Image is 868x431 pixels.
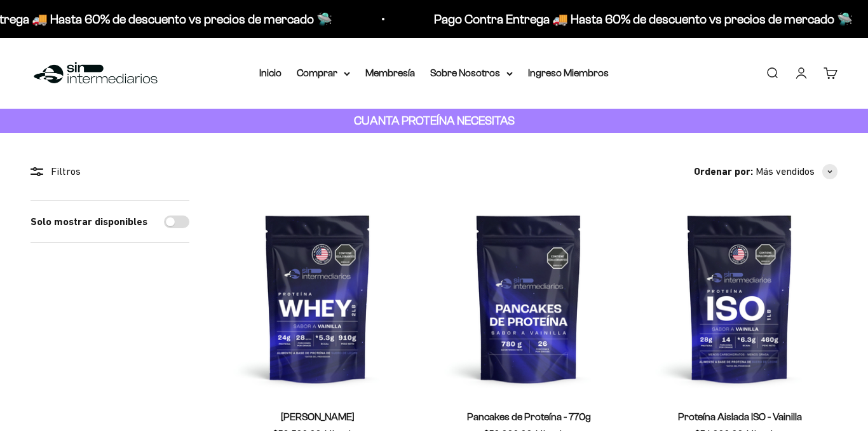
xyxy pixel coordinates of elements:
[259,67,281,78] a: Inicio
[756,163,815,180] span: Más vendidos
[467,411,591,422] a: Pancakes de Proteína - 770g
[434,9,853,29] p: Pago Contra Entrega 🚚 Hasta 60% de descuento vs precios de mercado 🛸
[430,65,513,81] summary: Sobre Nosotros
[354,114,515,127] strong: CUANTA PROTEÍNA NECESITAS
[31,214,147,230] label: Solo mostrar disponibles
[678,411,802,422] a: Proteína Aislada ISO - Vainilla
[756,163,837,180] button: Más vendidos
[281,411,355,422] a: [PERSON_NAME]
[31,163,189,180] div: Filtros
[528,67,609,78] a: Ingreso Miembros
[297,65,350,81] summary: Comprar
[694,163,753,180] span: Ordenar por:
[365,67,415,78] a: Membresía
